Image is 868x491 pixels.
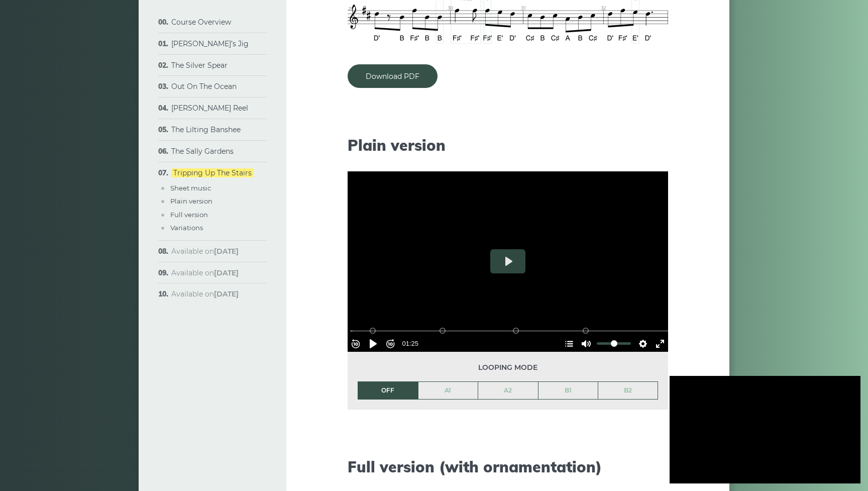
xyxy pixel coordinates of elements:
a: Variations [170,224,203,232]
a: B2 [598,382,658,399]
a: Full version [170,211,208,219]
a: Download PDF [348,64,438,88]
a: B1 [538,382,598,399]
a: The Sally Gardens [171,147,234,156]
a: A1 [418,382,478,399]
strong: [DATE] [214,289,239,299]
span: Looping mode [358,362,658,373]
span: Available on [171,289,239,299]
a: Out On The Ocean [171,82,237,91]
h2: Full version (with ornamentation) [348,458,668,476]
a: Plain version [170,197,212,205]
a: A2 [478,382,538,399]
span: Available on [171,268,239,277]
h2: Plain version [348,136,668,154]
strong: [DATE] [214,247,239,256]
a: The Silver Spear [171,61,228,70]
a: Sheet music [170,184,211,192]
span: Available on [171,247,239,256]
a: [PERSON_NAME] Reel [171,104,248,113]
a: Tripping Up The Stairs [171,168,254,177]
a: The Lilting Banshee [171,125,241,134]
a: Course Overview [171,18,231,27]
strong: [DATE] [214,268,239,277]
a: [PERSON_NAME]’s Jig [171,39,249,48]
